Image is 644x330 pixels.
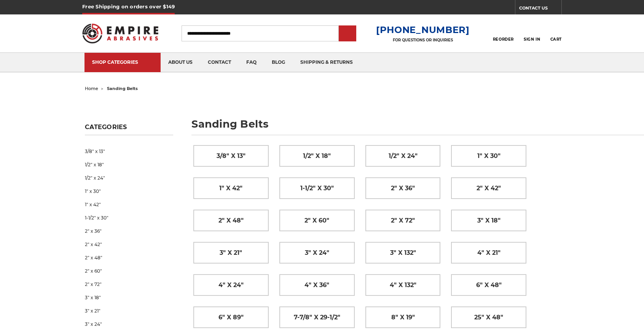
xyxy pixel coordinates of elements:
h5: Categories [85,123,173,135]
a: 8" x 19" [366,307,440,328]
a: 3" x 18" [451,210,526,231]
a: 2" x 60" [85,264,173,278]
span: 2" x 72" [391,214,415,227]
a: [PHONE_NUMBER] [376,24,470,35]
span: 3/8" x 13" [217,150,245,163]
span: Cart [550,37,562,42]
span: 3" x 132" [390,246,416,259]
a: 1-1/2" x 30" [85,211,173,224]
span: sanding belts [107,86,138,91]
span: 2" x 60" [304,214,329,227]
span: 1/2" x 18" [303,150,331,163]
a: 1" x 30" [451,145,526,166]
a: 3/8" x 13" [194,145,268,166]
a: shipping & returns [293,53,360,72]
a: 4" x 36" [280,275,354,295]
span: 7-7/8" x 29-1/2" [294,311,340,324]
a: 1" x 30" [85,185,173,198]
a: 1/2" x 24" [85,171,173,185]
a: 2" x 42" [451,178,526,199]
a: 1" x 42" [85,198,173,211]
a: 3" x 18" [85,291,173,304]
a: 2" x 36" [366,178,440,199]
span: 1" x 30" [477,150,501,163]
span: 3" x 21" [220,246,242,259]
a: 1-1/2" x 30" [280,178,354,199]
a: 2" x 72" [85,278,173,291]
a: 4" x 132" [366,275,440,295]
span: 2" x 36" [391,182,415,195]
span: 1/2" x 24" [389,150,418,163]
span: 4" x 21" [477,246,501,259]
div: SHOP CATEGORIES [92,59,153,65]
a: 6" x 89" [194,307,268,328]
a: 2" x 48" [194,210,268,231]
a: blog [264,53,293,72]
span: 4" x 24" [218,279,244,292]
a: Cart [550,25,562,42]
span: 6" x 89" [218,311,244,324]
a: 3" x 21" [194,242,268,263]
a: 2" x 48" [85,251,173,264]
span: Reorder [493,37,514,42]
a: 2" x 72" [366,210,440,231]
a: home [85,86,98,91]
a: CONTACT US [519,4,561,14]
a: 2" x 42" [85,238,173,251]
span: 1" x 42" [219,182,242,195]
a: 3" x 24" [280,242,354,263]
span: 2" x 42" [477,182,501,195]
a: faq [239,53,264,72]
span: 3" x 24" [305,246,329,259]
a: 3/8" x 13" [85,145,173,158]
span: 4" x 36" [304,279,329,292]
span: 2" x 48" [218,214,244,227]
p: FOR QUESTIONS OR INQUIRIES [376,38,470,43]
a: 2" x 36" [85,224,173,238]
a: 3" x 132" [366,242,440,263]
a: 25" x 48" [451,307,526,328]
a: 1/2" x 18" [280,145,354,166]
a: SHOP CATEGORIES [84,53,161,72]
span: 25" x 48" [474,311,503,324]
a: about us [161,53,200,72]
span: 1-1/2" x 30" [300,182,334,195]
span: 3" x 18" [477,214,501,227]
a: 2" x 60" [280,210,354,231]
img: Empire Abrasives [82,19,158,48]
a: 3" x 21" [85,304,173,317]
a: 4" x 24" [194,275,268,295]
span: 4" x 132" [390,279,416,292]
a: Reorder [493,25,514,41]
span: 6" x 48" [476,279,502,292]
a: 6" x 48" [451,275,526,295]
a: 1/2" x 18" [85,158,173,171]
input: Submit [340,26,355,41]
a: 1/2" x 24" [366,145,440,166]
span: Sign In [524,37,540,42]
a: 7-7/8" x 29-1/2" [280,307,354,328]
a: 1" x 42" [194,178,268,199]
a: contact [200,53,239,72]
span: 8" x 19" [391,311,415,324]
a: 4" x 21" [451,242,526,263]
